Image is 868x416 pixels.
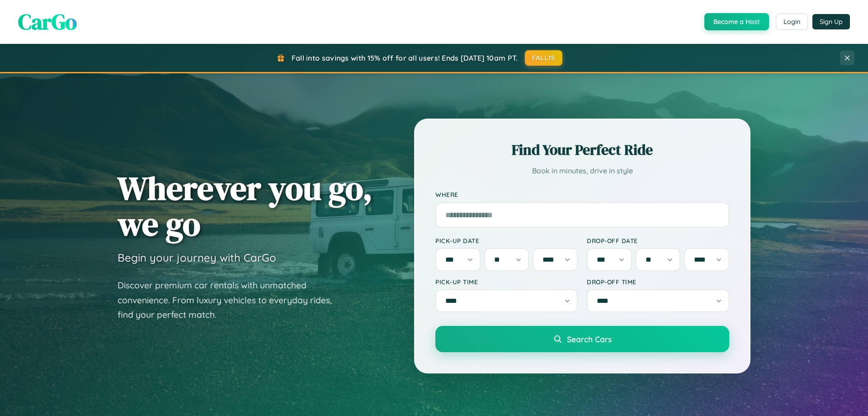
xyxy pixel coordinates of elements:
h2: Find Your Perfect Ride [435,140,729,160]
button: Search Cars [435,326,729,352]
span: Search Cars [567,334,612,344]
label: Drop-off Date [587,237,729,244]
span: Fall into savings with 15% off for all users! Ends [DATE] 10am PT. [292,53,518,62]
label: Where [435,191,729,199]
h3: Begin your journey with CarGo [118,251,276,264]
span: CarGo [18,7,77,37]
button: Sign Up [812,14,850,29]
h1: Wherever you go, we go [118,170,373,242]
label: Drop-off Time [587,278,729,286]
button: FALL15 [525,50,563,66]
label: Pick-up Time [435,278,578,286]
button: Become a Host [704,13,769,30]
p: Discover premium car rentals with unmatched convenience. From luxury vehicles to everyday rides, ... [118,278,344,322]
label: Pick-up Date [435,237,578,244]
p: Book in minutes, drive in style [435,164,729,177]
button: Login [776,14,808,30]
